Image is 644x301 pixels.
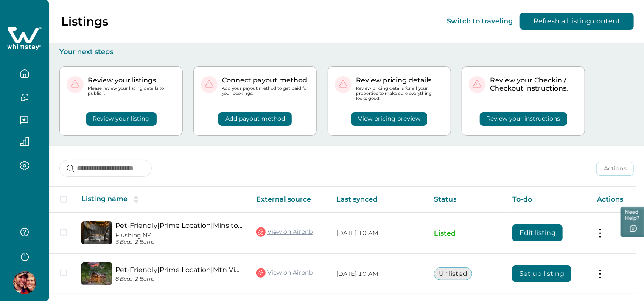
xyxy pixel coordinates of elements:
p: 6 Beds, 2 Baths [115,239,243,245]
button: Review your instructions [480,112,567,126]
button: Review your listing [86,112,157,126]
button: Switch to traveling [447,17,513,25]
button: Add payout method [218,112,292,126]
p: Review your listings [88,76,176,85]
img: propertyImage_Pet-Friendly|Prime Location|Mtn Views|Hot Tub [81,262,112,285]
button: Unlisted [434,267,472,280]
p: [DATE] 10 AM [337,270,421,278]
p: Flushing, NY [115,232,243,239]
button: Set up listing [512,265,571,282]
a: View on Airbnb [256,227,313,238]
th: Status [427,187,506,213]
p: Listed [434,229,499,238]
th: To-do [506,187,590,213]
p: Connect payout method [222,76,310,85]
a: Pet-Friendly|Prime Location|Mtn Views|Hot Tub [115,266,243,274]
th: External source [249,187,330,213]
a: View on Airbnb [256,267,313,278]
button: View pricing preview [351,112,427,126]
p: Review pricing details [356,76,444,85]
p: 8 Beds, 2 Baths [115,276,243,282]
th: Last synced [330,187,428,213]
p: Your next steps [59,48,634,56]
p: Listings [61,14,108,28]
p: Please review your listing details to publish. [88,86,176,96]
img: Whimstay Host [13,271,36,294]
p: [DATE] 10 AM [337,229,421,238]
th: Listing name [75,187,249,213]
button: Actions [596,162,634,176]
p: Review pricing details for all your properties to make sure everything looks good! [356,86,444,102]
button: sorting [128,195,145,204]
p: Review your Checkin / Checkout instructions. [490,76,578,93]
th: Actions [590,187,636,213]
img: propertyImage_Pet-Friendly|Prime Location|Mins to Pkwy|Hot tub [81,221,112,244]
button: Edit listing [512,224,563,241]
a: Pet-Friendly|Prime Location|Mins to [GEOGRAPHIC_DATA]|Hot tub [115,221,243,230]
p: Add your payout method to get paid for your bookings. [222,86,310,96]
button: Refresh all listing content [520,13,634,30]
